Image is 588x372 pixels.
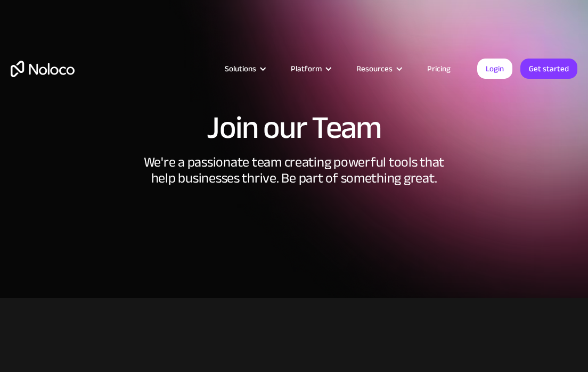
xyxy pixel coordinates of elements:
a: home [11,61,75,77]
a: Get started [520,59,577,79]
div: Platform [291,62,322,76]
div: Solutions [211,62,277,76]
div: Platform [277,62,343,76]
a: Login [477,59,512,79]
div: We're a passionate team creating powerful tools that help businesses thrive. Be part of something... [134,154,454,213]
div: Resources [343,62,414,76]
div: Solutions [225,62,256,76]
div: Resources [356,62,393,76]
h1: Join our Team [11,112,577,144]
a: Pricing [414,62,464,76]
